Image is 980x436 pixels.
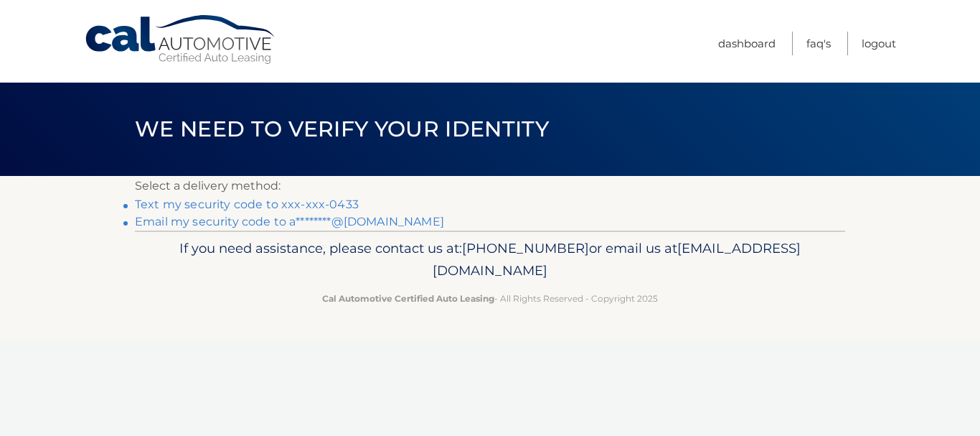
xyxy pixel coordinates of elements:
a: FAQ's [806,32,831,55]
p: If you need assistance, please contact us at: or email us at [144,237,836,283]
strong: Cal Automotive Certified Auto Leasing [322,293,494,304]
a: Text my security code to xxx-xxx-0433 [135,198,359,211]
a: Email my security code to a********@[DOMAIN_NAME] [135,215,444,228]
span: [PHONE_NUMBER] [462,240,589,256]
a: Dashboard [718,32,776,55]
a: Logout [862,32,896,55]
p: - All Rights Reserved - Copyright 2025 [144,291,836,306]
p: Select a delivery method: [135,176,845,196]
a: Cal Automotive [84,14,278,65]
span: We need to verify your identity [135,116,549,142]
